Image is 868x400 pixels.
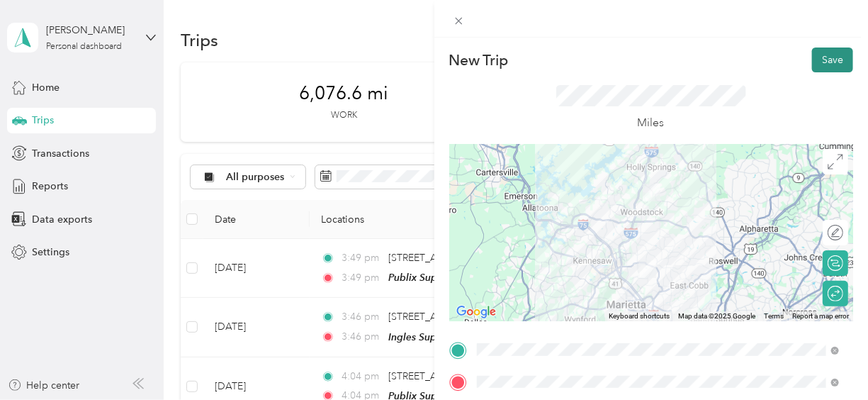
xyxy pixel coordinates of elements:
img: Google [453,303,500,321]
a: Open this area in Google Maps (opens a new window) [453,303,500,321]
a: Report a map error [792,312,849,320]
button: Save [812,48,853,72]
iframe: Everlance-gr Chat Button Frame [789,321,868,400]
span: Map data ©2025 Google [678,312,755,320]
a: Terms (opens in new tab) [764,312,784,320]
p: New Trip [449,50,509,70]
button: Keyboard shortcuts [609,311,670,321]
p: Miles [638,114,665,132]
